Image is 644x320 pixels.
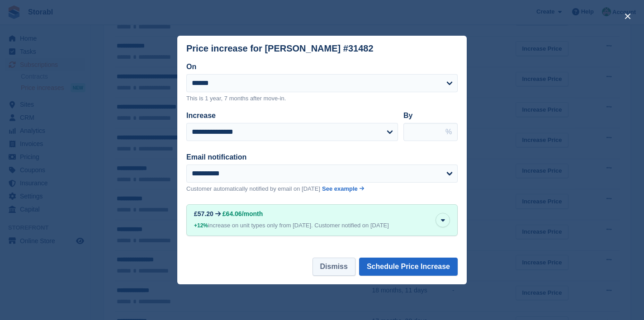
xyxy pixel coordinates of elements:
button: Dismiss [313,258,355,276]
span: See example [322,185,358,192]
span: increase on unit types only from [DATE]. [194,222,313,229]
div: Price increase for [PERSON_NAME] #31482 [186,43,374,54]
p: Customer automatically notified by email on [DATE] [186,184,320,193]
label: Increase [186,112,216,119]
div: +12% [194,221,208,230]
p: This is 1 year, 7 months after move-in. [186,94,458,103]
span: £64.06 [223,210,242,217]
span: /month [242,210,263,217]
span: Customer notified on [DATE] [314,222,389,229]
label: On [186,63,196,71]
button: Schedule Price Increase [359,258,458,276]
div: £57.20 [194,210,213,217]
label: Email notification [186,153,246,161]
label: By [403,112,412,119]
button: close [620,9,635,24]
a: See example [322,184,364,193]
